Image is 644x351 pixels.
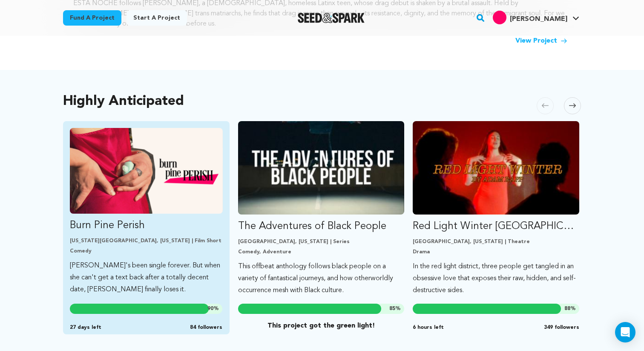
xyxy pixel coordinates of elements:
[493,11,567,24] div: Sophie H.'s Profile
[389,305,401,312] span: %
[413,249,579,255] p: Drama
[510,16,567,23] span: [PERSON_NAME]
[70,324,101,331] span: 27 days left
[238,238,405,245] p: [GEOGRAPHIC_DATA], [US_STATE] | Series
[207,306,213,311] span: 90
[70,260,223,296] p: [PERSON_NAME]'s been single forever. But when she can't get a text back after a totally decent da...
[207,305,219,312] span: %
[238,220,405,233] p: The Adventures of Black People
[491,9,581,27] span: Sophie H.'s Profile
[63,10,121,26] a: Fund a project
[413,121,579,296] a: Fund Red Light Winter Los Angeles
[238,321,405,331] p: This project got the green light!
[190,324,222,331] span: 84 followers
[126,10,187,26] a: Start a project
[544,324,579,331] span: 349 followers
[70,238,223,244] p: [US_STATE][GEOGRAPHIC_DATA], [US_STATE] | Film Short
[413,324,444,331] span: 6 hours left
[615,322,635,342] div: Open Intercom Messenger
[63,96,184,107] h2: Highly Anticipated
[70,248,223,255] p: Comedy
[238,249,405,255] p: Comedy, Adventure
[564,306,570,311] span: 88
[298,13,365,23] img: Seed&Spark Logo Dark Mode
[413,220,579,233] p: Red Light Winter [GEOGRAPHIC_DATA]
[70,128,223,296] a: Fund Burn Pine Perish
[238,121,405,296] a: Fund The Adventures of Black People
[564,305,576,312] span: %
[493,11,506,24] img: aa93cf71ee0be6fc.png
[238,261,405,296] p: This offbeat anthology follows black people on a variety of fantastical journeys, and how otherwo...
[298,13,365,23] a: Seed&Spark Homepage
[491,9,581,24] a: Sophie H.'s Profile
[70,219,223,232] p: Burn Pine Perish
[389,306,395,311] span: 85
[515,36,567,46] a: View Project
[413,238,579,245] p: [GEOGRAPHIC_DATA], [US_STATE] | Theatre
[413,261,579,296] p: In the red light district, three people get tangled in an obsessive love that exposes their raw, ...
